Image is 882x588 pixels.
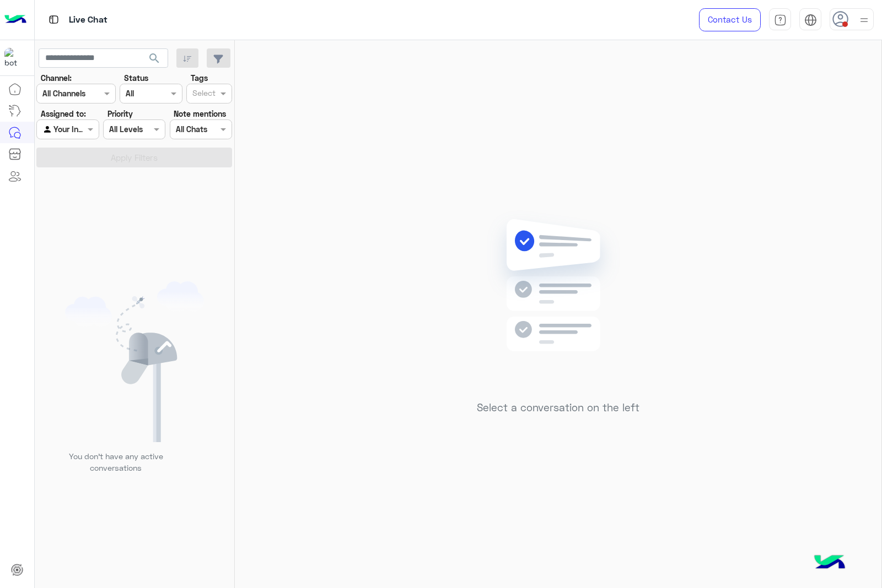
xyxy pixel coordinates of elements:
div: Select [191,87,216,101]
p: Live Chat [69,13,107,28]
img: tab [774,14,787,26]
img: Logo [4,8,26,31]
label: Channel: [41,72,72,84]
label: Status [124,72,148,84]
p: You don’t have any active conversations [60,450,171,474]
label: Assigned to: [41,108,86,119]
img: 1403182699927242 [4,48,24,68]
a: tab [769,8,791,31]
button: Apply Filters [36,148,232,167]
button: search [141,48,168,72]
a: Contact Us [699,8,761,31]
img: no messages [478,210,638,393]
img: empty users [65,281,204,442]
label: Priority [107,108,133,119]
h5: Select a conversation on the left [477,401,639,414]
span: search [148,52,161,65]
img: tab [804,14,817,26]
img: profile [857,13,871,27]
img: hulul-logo.png [810,544,849,582]
img: tab [47,13,61,26]
label: Tags [191,72,208,84]
label: Note mentions [174,108,226,119]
